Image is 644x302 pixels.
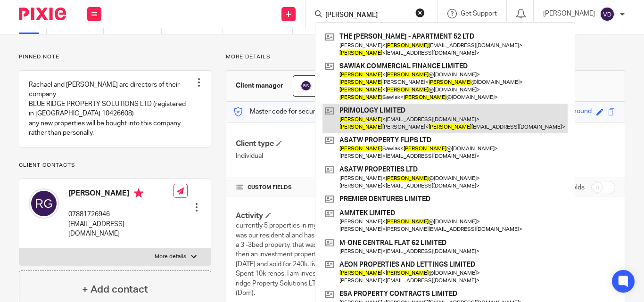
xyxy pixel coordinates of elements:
[68,188,173,200] h4: [PERSON_NAME]
[155,253,186,261] p: More details
[19,8,66,20] img: Pixie
[134,188,143,198] i: Primary
[600,7,615,22] img: svg%3E
[236,222,421,296] span: currently 5 properties in my sole name. Plus one joint one, that was our residential and has a co...
[226,53,625,61] p: More details
[233,107,396,116] p: Master code for secure communications and files
[300,80,312,91] img: svg%3E
[29,188,59,219] img: svg%3E
[82,282,148,297] h4: + Add contact
[236,184,425,191] h4: CUSTOM FIELDS
[236,151,425,161] p: Individual
[68,210,173,219] p: 07881726946
[543,9,595,18] p: [PERSON_NAME]
[324,11,409,20] input: Search
[415,8,425,17] button: Clear
[236,139,425,149] h4: Client type
[236,211,425,221] h4: Activity
[461,10,497,17] span: Get Support
[19,162,211,169] p: Client contacts
[236,81,283,90] h3: Client manager
[19,53,211,61] p: Pinned note
[68,220,173,239] p: [EMAIL_ADDRESS][DOMAIN_NAME]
